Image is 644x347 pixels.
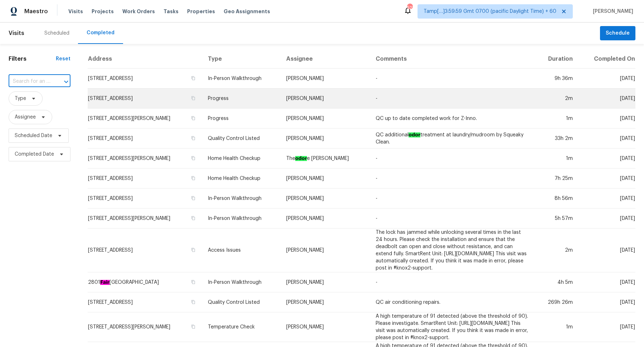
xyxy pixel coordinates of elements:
th: Comments [370,50,534,69]
div: Completed [87,29,114,36]
td: 9h 36m [535,69,579,89]
td: [DATE] [579,188,635,208]
td: A high temperature of 91 detected (above the threshold of 90). Please investigate. SmartRent Unit... [370,312,534,342]
td: Quality Control Listed [202,129,281,149]
td: [DATE] [579,149,635,169]
td: [DATE] [579,89,635,109]
td: Home Health Checkup [202,169,281,188]
td: [PERSON_NAME] [280,208,370,228]
td: [PERSON_NAME] [280,188,370,208]
td: [PERSON_NAME] [280,129,370,149]
td: [DATE] [579,228,635,272]
th: Completed On [579,50,635,69]
span: Completed Date [15,151,54,158]
td: QC air conditioning repairs. [370,292,534,312]
button: Copy Address [190,215,196,221]
td: [STREET_ADDRESS][PERSON_NAME] [88,149,202,169]
div: 522 [407,4,412,11]
td: [PERSON_NAME] [280,272,370,292]
td: - [370,272,534,292]
td: 1m [535,109,579,129]
span: Assignee [15,114,36,121]
td: 1m [535,312,579,342]
td: [PERSON_NAME] [280,69,370,89]
th: Assignee [280,50,370,69]
td: In-Person Walkthrough [202,272,281,292]
th: Duration [535,50,579,69]
button: Copy Address [190,247,196,253]
td: In-Person Walkthrough [202,208,281,228]
span: Maestro [24,8,48,15]
div: Scheduled [44,30,69,37]
td: [STREET_ADDRESS] [88,292,202,312]
h1: Filters [9,55,56,62]
td: [PERSON_NAME] [280,89,370,109]
td: Quality Control Listed [202,292,281,312]
td: In-Person Walkthrough [202,188,281,208]
td: Temperature Check [202,312,281,342]
td: [PERSON_NAME] [280,312,370,342]
td: [STREET_ADDRESS][PERSON_NAME] [88,312,202,342]
td: Home Health Checkup [202,149,281,169]
td: [STREET_ADDRESS] [88,169,202,188]
button: Copy Address [190,195,196,201]
span: Work Orders [122,8,155,15]
td: 2m [535,89,579,109]
td: - [370,188,534,208]
button: Copy Address [190,155,196,161]
td: [STREET_ADDRESS][PERSON_NAME] [88,208,202,228]
td: - [370,89,534,109]
td: 4h 5m [535,272,579,292]
td: [STREET_ADDRESS] [88,129,202,149]
td: [STREET_ADDRESS] [88,69,202,89]
td: - [370,69,534,89]
span: Geo Assignments [224,8,270,15]
span: Visits [9,25,24,41]
span: Properties [187,8,215,15]
span: Scheduled Date [15,132,52,139]
button: Copy Address [190,323,196,330]
td: [DATE] [579,169,635,188]
td: - [370,169,534,188]
button: Copy Address [190,75,196,81]
button: Copy Address [190,115,196,121]
td: QC up to date completed work for Z-Inno. [370,109,534,129]
button: Schedule [600,26,635,41]
td: Progress [202,89,281,109]
td: [PERSON_NAME] [280,109,370,129]
ah_el_jm_1744356538015: odor [295,156,307,161]
td: [DATE] [579,109,635,129]
td: [STREET_ADDRESS] [88,228,202,272]
td: 7h 25m [535,169,579,188]
td: 2m [535,228,579,272]
td: Progress [202,109,281,129]
td: [DATE] [579,129,635,149]
td: Access Issues [202,228,281,272]
td: [PERSON_NAME] [280,228,370,272]
td: In-Person Walkthrough [202,69,281,89]
td: 269h 26m [535,292,579,312]
td: The e [PERSON_NAME] [280,149,370,169]
button: Copy Address [190,299,196,305]
td: [DATE] [579,292,635,312]
th: Type [202,50,281,69]
button: Copy Address [190,175,196,181]
td: [PERSON_NAME] [280,292,370,312]
td: QC additional treatment at laundry/mudroom by Squeaky Clean. [370,129,534,149]
td: - [370,208,534,228]
span: Visits [68,8,83,15]
td: [DATE] [579,69,635,89]
div: Reset [56,55,70,62]
span: Type [15,95,26,102]
td: - [370,149,534,169]
span: Schedule [606,29,630,38]
td: 2801 [GEOGRAPHIC_DATA] [88,272,202,292]
span: [PERSON_NAME] [590,8,633,15]
td: [STREET_ADDRESS][PERSON_NAME] [88,109,202,129]
button: Copy Address [190,135,196,141]
input: Search for an address... [9,76,50,87]
td: [DATE] [579,312,635,342]
td: The lock has jammed while unlocking several times in the last 24 hours. Please check the installa... [370,228,534,272]
span: Tamp[…]3:59:59 Gmt 0700 (pacific Daylight Time) + 60 [424,8,556,15]
button: Copy Address [190,95,196,101]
